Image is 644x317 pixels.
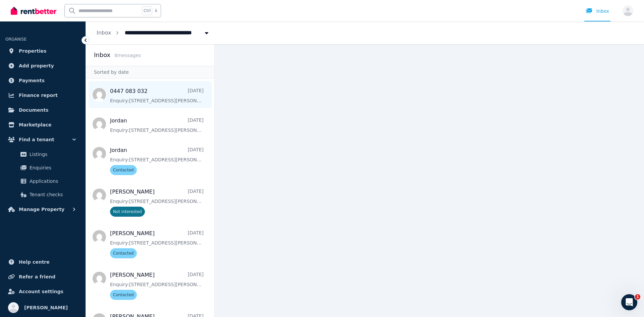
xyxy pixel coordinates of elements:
nav: Message list [86,78,214,317]
a: Add property [5,59,80,72]
a: Documents [5,103,80,117]
span: Listings [30,150,75,158]
a: Marketplace [5,118,80,131]
span: Ctrl [142,6,152,15]
iframe: Intercom live chat [621,294,637,310]
a: Help centre [5,255,80,269]
span: Add property [19,62,54,70]
span: Find a tenant [19,136,54,144]
span: Account settings [19,287,63,296]
nav: Breadcrumb [86,21,221,44]
span: Refer a friend [19,273,55,281]
a: Payments [5,74,80,87]
a: Finance report [5,89,80,102]
a: [PERSON_NAME][DATE]Enquiry:[STREET_ADDRESS][PERSON_NAME].Not interested [110,188,204,217]
span: Finance report [19,91,58,99]
span: ORGANISE [5,37,26,42]
span: Documents [19,106,49,114]
span: 1 [635,294,640,300]
a: Inbox [97,30,111,36]
div: Inbox [586,8,609,14]
a: [PERSON_NAME][DATE]Enquiry:[STREET_ADDRESS][PERSON_NAME].Contacted [110,271,204,300]
a: Tenant checks [8,188,77,201]
span: [PERSON_NAME] [24,304,68,312]
a: Applications [8,174,77,188]
a: Properties [5,44,80,58]
h2: Inbox [94,50,110,60]
span: k [155,8,157,13]
span: Tenant checks [30,191,75,199]
a: Account settings [5,285,80,298]
span: Help centre [19,258,50,266]
a: Jordan[DATE]Enquiry:[STREET_ADDRESS][PERSON_NAME]. [110,117,204,134]
span: Enquiries [30,164,75,172]
span: Applications [30,177,75,185]
a: Listings [8,148,77,161]
a: 0447 083 032[DATE]Enquiry:[STREET_ADDRESS][PERSON_NAME]. [110,87,204,104]
button: Manage Property [5,203,80,216]
button: Find a tenant [5,133,80,146]
a: Jordan[DATE]Enquiry:[STREET_ADDRESS][PERSON_NAME].Contacted [110,146,204,175]
span: Manage Property [19,205,64,213]
span: Properties [19,47,47,55]
span: Payments [19,76,45,85]
a: [PERSON_NAME][DATE]Enquiry:[STREET_ADDRESS][PERSON_NAME].Contacted [110,229,204,258]
div: Sorted by date [86,66,214,78]
span: 8 message s [114,53,141,58]
img: RentBetter [11,6,56,16]
a: Refer a friend [5,270,80,283]
span: Marketplace [19,121,51,129]
a: Enquiries [8,161,77,174]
